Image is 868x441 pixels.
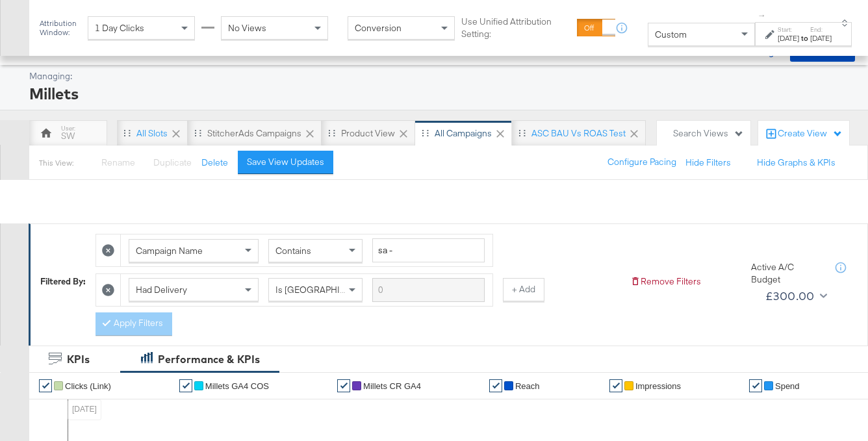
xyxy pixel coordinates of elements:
span: Rename [101,157,135,168]
button: + Add [503,278,544,301]
div: [DATE] [778,33,799,44]
div: Performance & KPIs [158,352,260,367]
div: Filtered By: [40,275,86,288]
span: No Views [228,22,266,34]
strong: to [799,33,810,43]
a: ✔ [39,379,52,392]
span: Duplicate [153,157,192,168]
div: Managing: [29,70,852,82]
span: Impressions [635,381,681,391]
span: Is [GEOGRAPHIC_DATA] [275,284,375,296]
div: Drag to reorder tab [518,129,526,136]
button: Hide Graphs & KPIs [757,157,836,169]
button: Delete [201,157,228,169]
span: Custom [655,29,687,40]
span: Had Delivery [136,284,187,296]
div: Save View Updates [247,156,324,168]
div: KPIs [67,352,90,367]
div: Millets [29,82,852,105]
div: £300.00 [765,286,815,306]
span: Millets CR GA4 [363,381,421,391]
div: Attribution Window: [39,19,81,37]
label: Use Unified Attribution Setting: [461,16,572,40]
div: This View: [39,158,73,168]
button: Remove Filters [630,275,701,288]
span: Ads [13,45,28,56]
input: Enter a search term [372,278,485,302]
span: Clicks (Link) [65,381,111,391]
div: Product View [341,127,395,140]
div: Drag to reorder tab [194,129,201,136]
div: Drag to reorder tab [422,129,429,136]
div: [DATE] [810,33,832,44]
div: Search Views [673,127,744,140]
button: £300.00 [760,286,830,307]
span: Campaign Name [136,245,203,257]
span: Millets GA4 COS [205,381,269,391]
button: Configure Pacing [598,151,685,174]
span: Spend [775,381,800,391]
div: All Slots [136,127,168,140]
a: ✔ [489,379,502,392]
span: ↑ [756,14,769,18]
span: Conversion [355,22,402,34]
span: / [28,45,45,56]
button: Hide Filters [685,157,731,169]
button: Save View Updates [238,151,333,174]
label: End: [810,25,832,34]
div: Active A/C Budget [751,261,823,285]
a: ✔ [179,379,192,392]
label: Start: [778,25,799,34]
a: ✔ [749,379,762,392]
div: Drag to reorder tab [328,129,335,136]
a: ✔ [609,379,622,392]
span: Reach [515,381,540,391]
div: All Campaigns [435,127,492,140]
a: ✔ [337,379,350,392]
input: Enter a search term [372,238,485,262]
div: StitcherAds Campaigns [207,127,301,140]
span: 1 Day Clicks [95,22,144,34]
div: ASC BAU vs ROAS test [531,127,626,140]
div: Create View [778,127,843,140]
a: Dashboard [45,45,90,56]
span: Contains [275,245,311,257]
div: SW [61,130,75,142]
div: Drag to reorder tab [123,129,131,136]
